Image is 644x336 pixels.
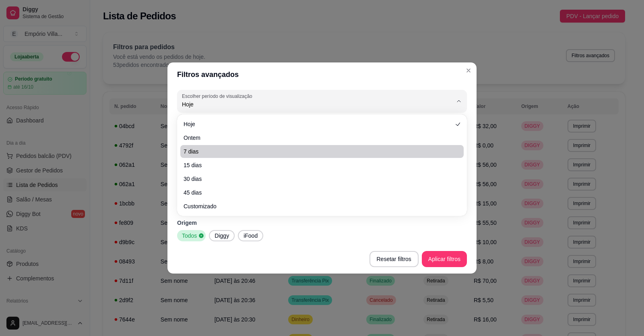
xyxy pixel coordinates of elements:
span: Customizado [184,202,452,210]
span: 30 dias [184,175,452,183]
button: Resetar filtros [369,251,419,267]
button: Aplicar filtros [422,251,467,267]
span: Ontem [184,134,452,142]
span: iFood [240,232,261,240]
span: Hoje [184,120,452,128]
p: Origem [177,219,467,227]
span: 7 dias [184,147,452,156]
button: Close [462,64,475,77]
span: Hoje [182,100,452,108]
header: Filtros avançados [167,62,477,87]
label: Escolher período de visualização [182,93,255,100]
span: 45 dias [184,189,452,197]
span: Todos [179,232,198,240]
span: 15 dias [184,161,452,169]
span: Diggy [211,232,232,240]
